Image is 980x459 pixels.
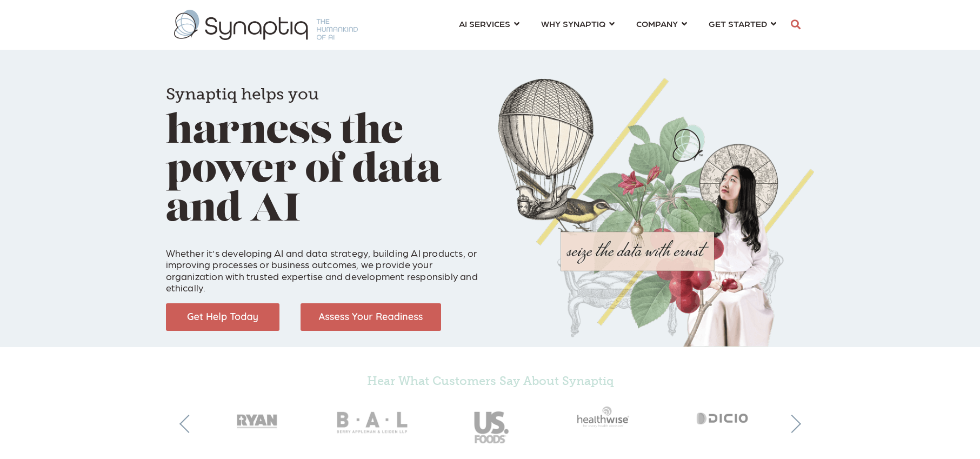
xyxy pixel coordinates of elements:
[315,393,432,454] img: BAL_gray50
[541,16,605,31] span: WHY SYNAPTIQ
[709,14,776,34] a: GET STARTED
[174,10,358,40] img: synaptiq logo-1
[166,235,482,294] p: Whether it’s developing AI and data strategy, building AI products, or improving processes or bus...
[498,78,815,347] img: Collage of girl, balloon, bird, and butterfly, with seize the data with ernst text
[166,84,319,104] span: Synaptiq helps you
[301,303,441,331] img: Assess Your Readiness
[636,16,678,31] span: COMPANY
[636,14,687,34] a: COMPANY
[166,70,482,230] h1: harness the power of data and AI
[198,374,782,388] h5: Hear What Customers Say About Synaptiq
[179,415,198,433] button: Previous
[665,393,782,441] img: Dicio
[166,303,279,331] img: Get Help Today
[783,415,801,433] button: Next
[549,393,665,441] img: Healthwise_gray50
[448,5,787,44] nav: menu
[432,393,549,454] img: USFoods_gray50
[459,16,510,31] span: AI SERVICES
[709,16,767,31] span: GET STARTED
[459,14,519,34] a: AI SERVICES
[198,393,315,441] img: RyanCompanies_gray50_2
[541,14,615,34] a: WHY SYNAPTIQ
